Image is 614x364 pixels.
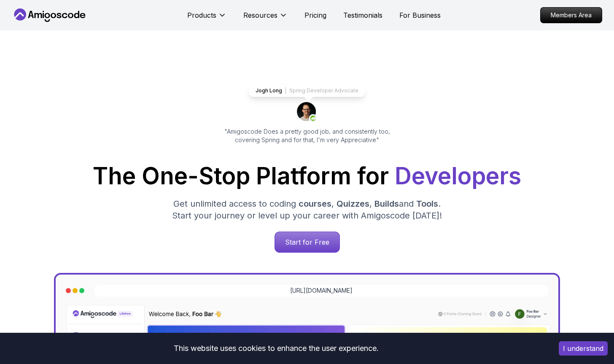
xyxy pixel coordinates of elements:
[289,87,358,94] p: Spring Developer Advocate
[416,199,438,209] span: Tools
[290,286,353,295] a: [URL][DOMAIN_NAME]
[243,10,277,20] p: Resources
[275,232,339,252] p: Start for Free
[187,10,216,20] p: Products
[337,199,369,209] span: Quizzes
[299,199,331,209] span: courses
[187,10,226,27] button: Products
[540,7,602,23] a: Members Area
[165,198,449,221] p: Get unlimited access to coding , , and . Start your journey or level up your career with Amigosco...
[559,341,608,356] button: Accept cookies
[275,232,340,253] a: Start for Free
[399,10,441,20] a: For Business
[374,199,399,209] span: Builds
[19,164,595,188] h1: The One-Stop Platform for
[213,127,401,144] p: "Amigoscode Does a pretty good job, and consistently too, covering Spring and for that, I'm very ...
[343,10,382,20] a: Testimonials
[304,10,326,20] a: Pricing
[297,102,317,122] img: josh long
[256,87,282,94] p: Jogh Long
[395,162,521,190] span: Developers
[541,8,602,23] p: Members Area
[243,10,288,27] button: Resources
[6,339,546,358] div: This website uses cookies to enhance the user experience.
